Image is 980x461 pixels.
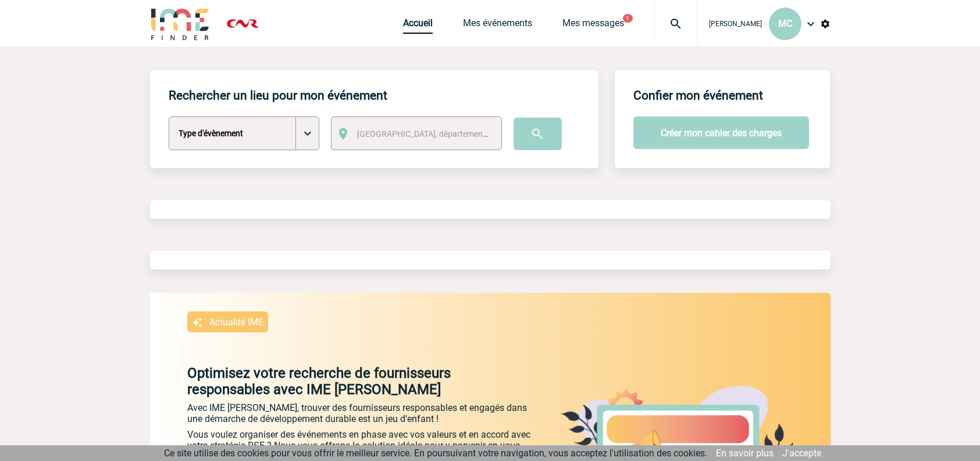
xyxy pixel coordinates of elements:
[187,402,536,424] p: Avec IME [PERSON_NAME], trouver des fournisseurs responsables et engagés dans une démarche de dév...
[164,448,707,459] span: Ce site utilise des cookies pour vous offrir le meilleur service. En poursuivant votre navigation...
[778,18,792,29] span: MC
[633,116,809,149] button: Créer mon cahier des charges
[169,88,387,102] h4: Rechercher un lieu pour mon événement
[150,365,536,398] p: Optimisez votre recherche de fournisseurs responsables avec IME [PERSON_NAME]
[150,7,211,40] img: IME-Finder
[716,448,774,459] a: En savoir plus
[562,17,624,34] a: Mes messages
[782,448,821,459] a: J'accepte
[357,129,519,139] span: [GEOGRAPHIC_DATA], département, région...
[463,17,532,34] a: Mes événements
[709,20,762,28] span: [PERSON_NAME]
[623,14,633,23] button: 1
[633,88,763,102] h4: Confier mon événement
[403,17,433,34] a: Accueil
[514,118,562,150] input: Submit
[209,317,263,328] p: Actualité IME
